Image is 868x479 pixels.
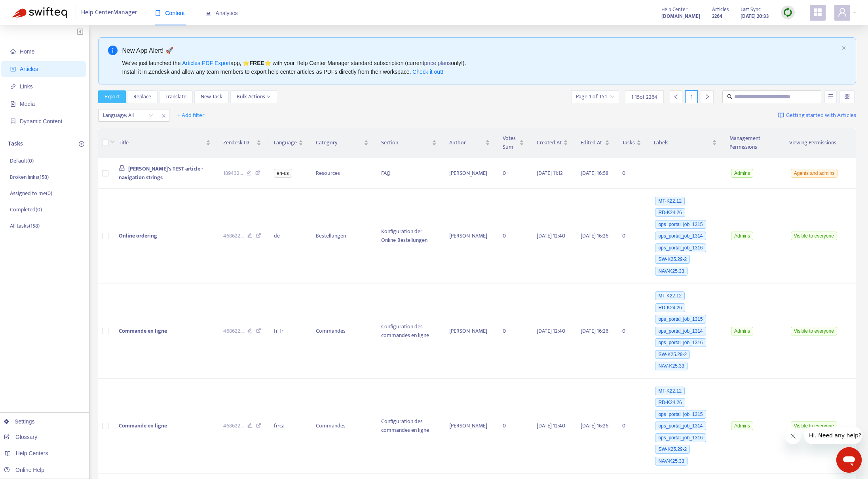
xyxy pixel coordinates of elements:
th: Created At [530,128,574,158]
th: Viewing Permissions [783,128,856,158]
td: 0 [496,379,531,474]
th: Labels [648,128,724,158]
p: Assigned to me ( 0 ) [10,189,52,197]
th: Management Permissions [723,128,783,158]
span: Online ordering [119,231,157,240]
td: Bestellungen [310,189,375,284]
span: 189432 ... [223,169,243,178]
span: ops_portal_job_1316 [655,338,706,347]
span: Votes Sum [503,134,518,151]
span: Author [449,138,483,147]
span: Admins [731,169,753,178]
td: Configuration des commandes en ligne [375,379,443,474]
span: [DATE] 12:40 [537,421,565,430]
td: 0 [616,284,648,379]
span: Tasks [622,138,635,147]
a: [DOMAIN_NAME] [661,11,700,21]
td: FAQ [375,158,443,189]
span: Section [381,138,430,147]
th: Zendesk ID [217,128,268,158]
button: Bulk Actionsdown [230,90,277,103]
span: down [267,95,271,99]
span: Replace [133,92,151,101]
th: Author [443,128,496,158]
span: Help Center Manager [81,5,137,20]
span: book [155,10,161,16]
span: Dynamic Content [20,118,62,125]
td: 0 [616,189,648,284]
span: 468622 ... [223,327,244,335]
span: MT-K22.12 [655,291,685,300]
button: close [841,46,846,51]
span: ops_portal_job_1314 [655,327,706,335]
span: Agents and admins [791,169,838,178]
span: [DATE] 16:58 [581,169,608,178]
div: We've just launched the app, ⭐ ⭐️ with your Help Center Manager standard subscription (current on... [122,59,839,76]
div: New App Alert! 🚀 [122,46,839,56]
span: ops_portal_job_1315 [655,410,706,419]
strong: 2264 [712,12,722,21]
p: Tasks [8,139,23,149]
iframe: Message from company [804,427,862,444]
span: Created At [537,138,562,147]
span: [DATE] 12:40 [537,231,565,240]
span: down [110,140,115,144]
span: 468622 ... [223,422,244,430]
td: Resources [310,158,375,189]
th: Language [268,128,310,158]
span: Title [119,138,204,147]
a: Settings [4,418,35,425]
span: Articles [20,66,38,72]
span: NAV-K25.33 [655,457,687,466]
span: RD-K24.26 [655,208,685,217]
td: [PERSON_NAME] [443,158,496,189]
button: Translate [159,90,193,103]
span: account-book [10,66,16,72]
span: 468622 ... [223,232,244,240]
td: 0 [496,189,531,284]
span: [DATE] 12:40 [537,326,565,335]
th: Category [310,128,375,158]
a: Online Help [4,467,44,473]
td: Commandes [310,379,375,474]
span: Edited At [581,138,603,147]
button: unordered-list [824,90,837,103]
span: Media [20,101,35,107]
span: ops_portal_job_1314 [655,232,706,240]
td: 0 [616,379,648,474]
span: 1 - 15 of 2264 [631,93,657,101]
span: ops_portal_job_1314 [655,422,706,430]
td: Konfiguration der Online-Bestellungen [375,189,443,284]
span: MT-K22.12 [655,197,685,205]
span: Commande en ligne [119,326,167,335]
span: user [838,8,847,17]
span: Visible to everyone [791,232,837,240]
span: Admins [731,327,753,335]
span: appstore [813,8,822,17]
strong: [DOMAIN_NAME] [661,12,700,21]
span: RD-K24.26 [655,398,685,407]
td: 0 [616,158,648,189]
span: Labels [654,138,711,147]
span: left [673,94,679,100]
span: plus-circle [79,141,84,147]
span: Links [20,83,33,90]
span: Home [20,48,34,55]
a: Check it out! [412,69,443,75]
span: Visible to everyone [791,327,837,335]
img: sync.dc5367851b00ba804db3.png [783,8,793,17]
td: fr-ca [268,379,310,474]
th: Votes Sum [496,128,531,158]
span: [PERSON_NAME]'s TEST article - navigation strings [119,164,203,182]
strong: [DATE] 20:33 [741,12,769,21]
a: Articles PDF Export [182,60,230,66]
th: Title [112,128,217,158]
span: [DATE] 11:12 [537,169,563,178]
span: Getting started with Articles [786,111,856,120]
span: area-chart [205,10,211,16]
span: Category [316,138,362,147]
span: right [705,94,710,100]
td: 0 [496,158,531,189]
span: RD-K24.26 [655,303,685,312]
